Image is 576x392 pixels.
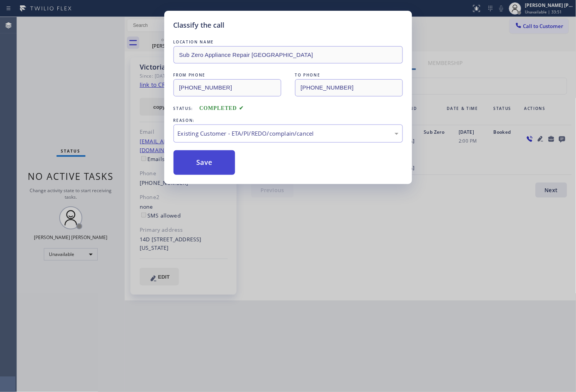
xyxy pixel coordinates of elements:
div: FROM PHONE [174,71,281,79]
span: Status: [174,106,194,111]
div: REASON: [174,116,403,125]
div: Existing Customer - ETA/PI/REDO/complain/cancel [178,129,399,138]
div: LOCATION NAME [174,38,403,46]
input: To phone [295,79,403,96]
input: From phone [174,79,281,96]
button: Save [174,150,235,175]
span: COMPLETED [199,105,244,111]
div: TO PHONE [295,71,403,79]
h5: Classify the call [174,20,225,30]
